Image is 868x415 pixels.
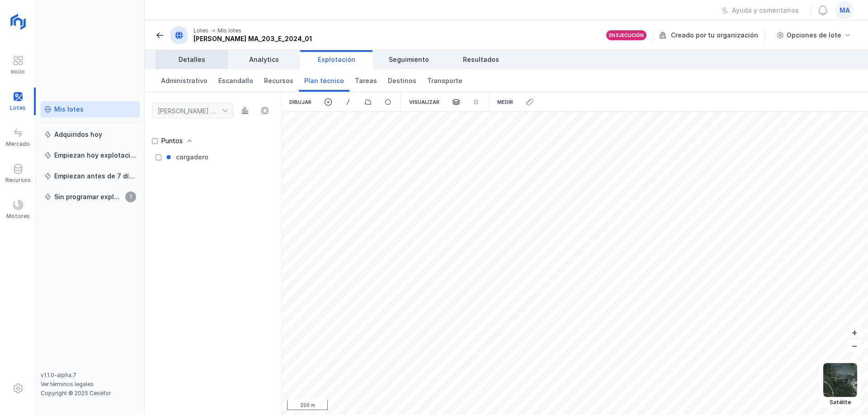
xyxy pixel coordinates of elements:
[304,76,344,85] span: Plan técnico
[823,399,857,406] div: Satélite
[41,101,140,117] a: Mis lotes
[389,55,429,64] span: Seguimiento
[218,76,253,85] span: Escandallo
[848,326,861,339] button: +
[54,192,123,201] div: Sin programar explotación
[125,191,136,202] span: 1
[54,172,136,181] div: Empiezan antes de 7 días
[282,92,319,112] div: Dibujar
[41,390,140,397] div: Copyright © 2025 Cesefor
[41,147,140,163] a: Empiezan hoy explotación
[5,177,31,184] div: Recursos
[609,32,644,38] div: En ejecución
[161,136,193,145] div: Puntos
[6,140,30,148] div: Mercado
[427,76,462,85] span: Transporte
[54,130,102,139] div: Adquiridos hoy
[161,76,208,85] span: Administrativo
[41,126,140,143] a: Adquiridos hoy
[349,69,382,92] a: Tareas
[402,92,447,112] div: Visualizar
[264,76,293,85] span: Recursos
[54,105,84,114] div: Mis lotes
[715,3,805,18] button: Ayuda y comentarios
[848,339,861,352] button: –
[176,153,208,162] div: cargadero
[156,69,213,92] a: Administrativo
[11,68,25,75] div: Inicio
[445,50,517,69] a: Resultados
[217,27,241,34] div: Mis lotes
[193,27,208,34] div: Lotes
[422,69,468,92] a: Transporte
[382,69,422,92] a: Destinos
[228,50,300,69] a: Analytics
[6,213,30,220] div: Motores
[373,50,445,69] a: Seguimiento
[41,189,140,205] a: Sin programar explotación1
[840,6,850,15] span: ma
[54,151,136,160] div: Empiezan hoy explotación
[213,69,259,92] a: Escandallo
[823,363,857,397] img: satellite.webp
[490,92,520,112] div: Medir
[463,55,499,64] span: Resultados
[355,76,377,85] span: Tareas
[41,381,94,387] a: Ver términos legales
[156,50,228,69] a: Detalles
[41,168,140,184] a: Empiezan antes de 7 días
[659,28,766,42] div: Creado por tu organización
[732,6,799,15] div: Ayuda y comentarios
[193,34,312,43] div: [PERSON_NAME] MA_203_E_2024_01
[249,55,279,64] span: Analytics
[7,10,29,33] img: logoRight.svg
[41,372,140,379] div: v1.1.0-alpha.7
[300,50,373,69] a: Explotación
[299,69,349,92] a: Plan técnico
[259,69,299,92] a: Recursos
[388,76,416,85] span: Destinos
[318,55,355,64] span: Explotación
[787,31,841,40] div: Opciones de lote
[179,55,205,64] span: Detalles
